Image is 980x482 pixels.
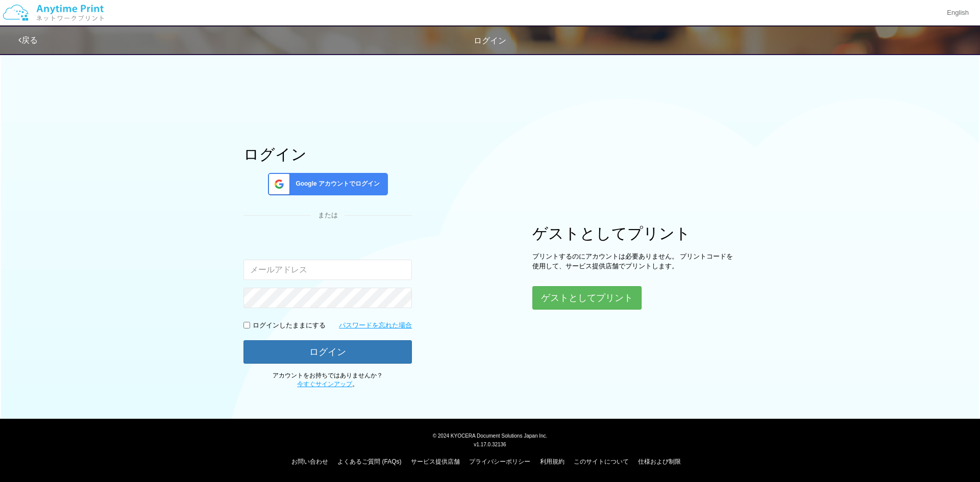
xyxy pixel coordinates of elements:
[532,286,642,310] button: ゲストとしてプリント
[291,180,380,188] span: Google アカウントでログイン
[532,252,737,271] p: プリントするのにアカウントは必要ありません。 プリントコードを使用して、サービス提供店舗でプリントします。
[540,458,565,465] a: 利用規約
[297,380,352,388] a: 今すぐサインアップ
[469,458,530,465] a: プライバシーポリシー
[243,211,412,220] div: または
[243,340,412,364] button: ログイン
[433,432,548,439] span: © 2024 KYOCERA Document Solutions Japan Inc.
[18,36,38,44] a: 戻る
[532,225,737,242] h1: ゲストとしてプリント
[411,458,460,465] a: サービス提供店舗
[474,36,506,45] span: ログイン
[243,371,412,389] p: アカウントをお持ちではありませんか？
[253,321,326,331] p: ログインしたままにする
[339,321,412,331] a: パスワードを忘れた場合
[474,441,506,447] span: v1.17.0.32136
[297,380,358,388] span: 。
[291,458,328,465] a: お問い合わせ
[243,146,412,163] h1: ログイン
[574,458,629,465] a: このサイトについて
[337,458,401,465] a: よくあるご質問 (FAQs)
[243,260,412,280] input: メールアドレス
[638,458,681,465] a: 仕様および制限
